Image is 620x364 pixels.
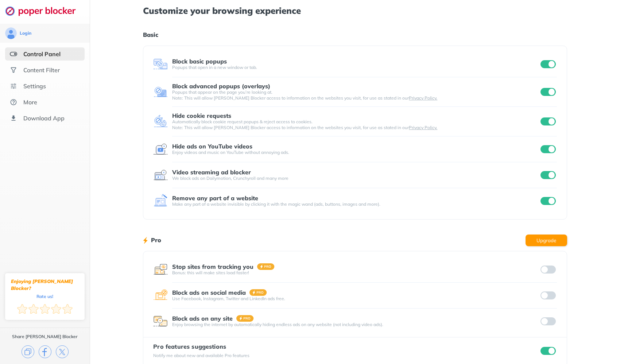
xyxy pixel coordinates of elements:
[10,115,17,122] img: download-app.svg
[22,345,34,358] img: copy.svg
[172,175,539,181] div: We block ads on Dailymotion, Crunchyroll and many more
[153,142,168,156] img: feature icon
[172,83,270,89] div: Block advanced popups (overlays)
[23,66,60,74] div: Content Filter
[10,82,17,90] img: settings.svg
[20,30,31,36] div: Login
[23,50,61,58] div: Control Panel
[23,82,46,90] div: Settings
[172,263,253,270] div: Stop sites from tracking you
[153,314,168,329] img: feature icon
[172,315,233,322] div: Block ads on any site
[153,288,168,303] img: feature icon
[409,125,437,130] a: Privacy Policy.
[23,98,37,106] div: More
[10,66,17,74] img: social.svg
[143,236,148,245] img: lighting bolt
[236,315,254,322] img: pro-badge.svg
[153,194,168,208] img: feature icon
[5,6,84,16] img: logo-webpage.svg
[153,57,168,71] img: feature icon
[12,334,78,340] div: Share [PERSON_NAME] Blocker
[36,295,53,298] div: Rate us!
[10,98,17,106] img: about.svg
[143,30,567,39] h1: Basic
[172,322,539,328] div: Enjoy browsing the internet by automatically hiding endless ads on any website (not including vid...
[11,278,79,292] div: Enjoying [PERSON_NAME] Blocker?
[172,201,539,207] div: Make any part of a website invisible by clicking it with the magic wand (ads, buttons, images and...
[56,345,69,358] img: x.svg
[153,85,168,99] img: feature icon
[172,296,539,302] div: Use Facebook, Instagram, Twitter and LinkedIn ads free.
[153,343,249,350] div: Pro features suggestions
[172,195,258,201] div: Remove any part of a website
[172,65,539,70] div: Popups that open in a new window or tab.
[172,58,227,65] div: Block basic popups
[526,235,567,246] button: Upgrade
[153,114,168,129] img: feature icon
[5,27,17,39] img: avatar.svg
[39,345,51,358] img: facebook.svg
[172,270,539,276] div: Bonus: this will make sites load faster!
[172,289,246,296] div: Block ads on social media
[153,262,168,277] img: feature icon
[172,119,539,131] div: Automatically block cookie request popups & reject access to cookies. Note: This will allow [PERS...
[172,112,231,119] div: Hide cookie requests
[172,89,539,101] div: Popups that appear on the page you’re looking at. Note: This will allow [PERSON_NAME] Blocker acc...
[249,289,267,296] img: pro-badge.svg
[172,169,251,175] div: Video streaming ad blocker
[257,263,275,270] img: pro-badge.svg
[10,50,17,58] img: features-selected.svg
[409,95,437,101] a: Privacy Policy.
[172,150,539,155] div: Enjoy videos and music on YouTube without annoying ads.
[153,353,249,359] div: Notify me about new and available Pro features
[151,235,161,245] h1: Pro
[23,115,65,122] div: Download App
[143,6,567,15] h1: Customize your browsing experience
[172,143,252,150] div: Hide ads on YouTube videos
[153,168,168,182] img: feature icon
